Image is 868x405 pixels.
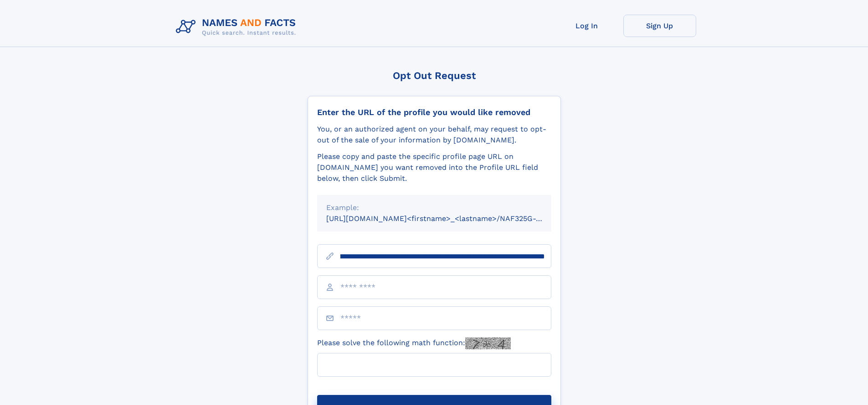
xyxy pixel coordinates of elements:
[326,214,569,223] small: [URL][DOMAIN_NAME]<firstname>_<lastname>/NAF325G-xxxxxxxx
[317,124,551,146] div: You, or an authorized agent on your behalf, may request to opt-out of the sale of your informatio...
[317,151,551,184] div: Please copy and paste the specific profile page URL on [DOMAIN_NAME] you want removed into the Pr...
[172,15,303,39] img: Logo Names and Facts
[550,15,623,37] a: Log In
[326,202,542,213] div: Example:
[623,15,696,37] a: Sign Up
[317,107,551,117] div: Enter the URL of the profile you would like removed
[308,70,561,81] div: Opt Out Request
[317,337,511,349] label: Please solve the following math function:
